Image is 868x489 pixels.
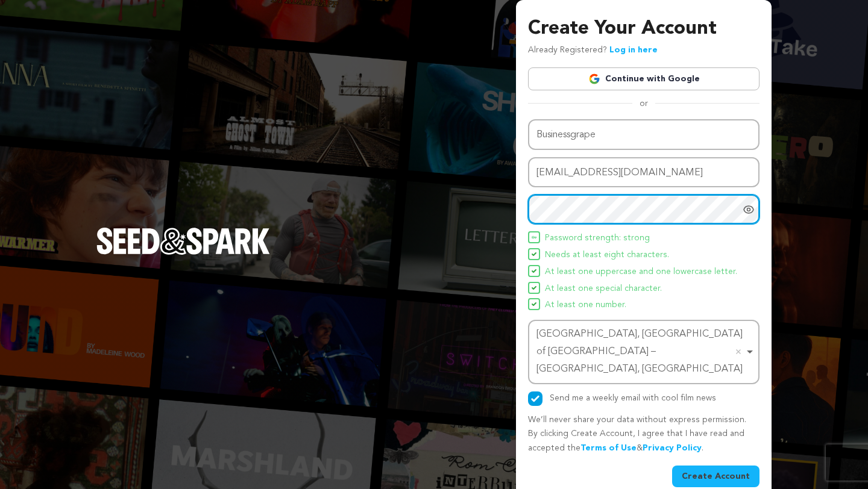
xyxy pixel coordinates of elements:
[528,119,759,150] input: Name
[545,231,650,246] span: Password strength: strong
[528,413,759,456] p: We’ll never share your data without express permission. By clicking Create Account, I agree that ...
[532,235,536,240] img: Seed&Spark Icon
[588,73,600,85] img: Google logo
[528,157,759,188] input: Email address
[536,326,744,378] div: [GEOGRAPHIC_DATA], [GEOGRAPHIC_DATA] of [GEOGRAPHIC_DATA] – [GEOGRAPHIC_DATA], [GEOGRAPHIC_DATA]
[672,466,759,487] button: Create Account
[580,444,637,452] a: Terms of Use
[545,282,662,296] span: At least one special character.
[545,248,669,263] span: Needs at least eight characters.
[545,265,737,279] span: At least one uppercase and one lowercase letter.
[743,204,755,216] a: Show password as plain text. Warning: this will display your password on the screen.
[532,285,536,290] img: Seed&Spark Icon
[528,14,759,43] h3: Create Your Account
[550,394,716,402] label: Send me a weekly email with cool film news
[609,46,658,54] a: Log in here
[545,298,626,313] span: At least one number.
[528,43,658,58] p: Already Registered?
[532,252,536,257] img: Seed&Spark Icon
[528,67,759,90] a: Continue with Google
[532,269,536,273] img: Seed&Spark Icon
[96,228,270,278] a: Seed&Spark Homepage
[732,346,744,358] button: Remove item: 'ChIJt1_cPy10eEcR5jyqmW3rLRU'
[643,444,702,452] a: Privacy Policy
[96,228,270,254] img: Seed&Spark Logo
[632,98,655,110] span: or
[532,302,536,307] img: Seed&Spark Icon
